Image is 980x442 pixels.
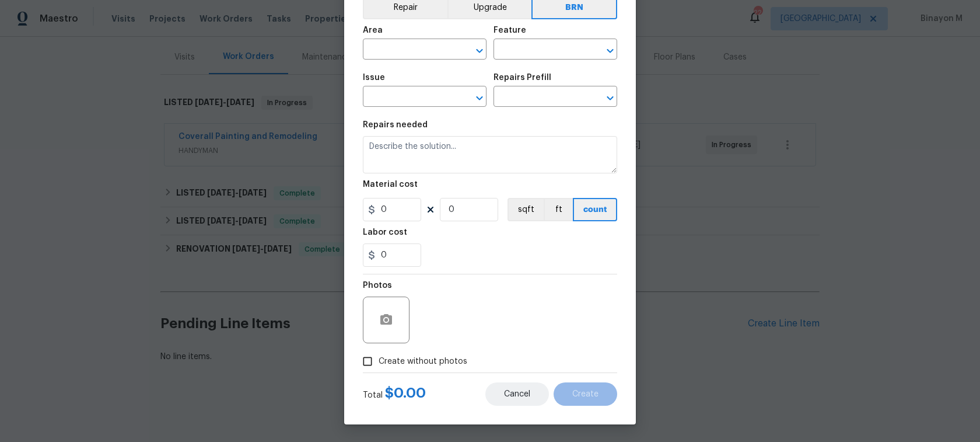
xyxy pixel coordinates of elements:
span: $ 0.00 [385,386,426,400]
h5: Issue [363,74,385,82]
button: count [573,198,617,221]
button: ft [544,198,573,221]
h5: Labor cost [363,228,407,236]
button: Open [471,90,488,106]
h5: Feature [494,26,526,34]
div: Total [363,387,426,401]
span: Cancel [504,390,530,399]
h5: Repairs Prefill [494,74,551,82]
h5: Repairs needed [363,121,428,129]
h5: Photos [363,281,392,290]
button: Open [471,43,488,59]
button: Open [602,90,618,106]
span: Create [572,390,598,399]
button: Cancel [485,382,549,406]
button: sqft [508,198,544,221]
h5: Material cost [363,180,418,189]
span: Create without photos [379,356,467,368]
button: Open [602,43,618,59]
button: Create [554,382,617,406]
h5: Area [363,26,383,34]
